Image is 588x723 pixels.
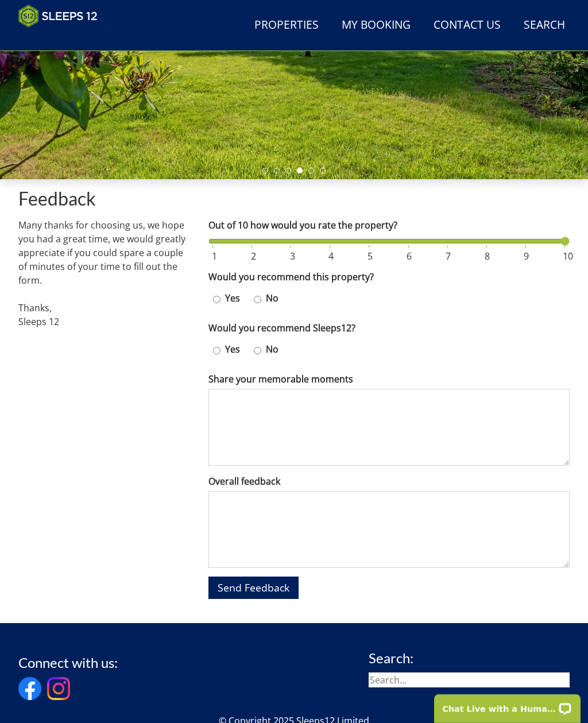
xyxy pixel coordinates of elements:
[18,655,118,670] h3: Connect with us:
[208,218,570,232] label: Out of 10 how would you rate the property?
[208,372,570,386] label: Share your memorable moments
[429,13,505,38] a: Contact Us
[208,270,570,284] label: Would you recommend this property?
[208,321,570,335] label: Would you recommend Sleeps12?
[427,687,588,723] iframe: LiveChat chat widget
[47,677,70,700] img: Instagram
[13,34,133,44] iframe: Customer reviews powered by Trustpilot
[218,581,289,594] span: Send Feedback
[18,188,570,208] h1: Feedback
[18,677,41,700] img: Facebook
[208,577,299,599] button: Send Feedback
[220,342,245,356] label: Yes
[337,13,415,38] a: My Booking
[261,342,283,356] label: No
[369,651,570,666] h3: Search:
[18,218,190,328] p: Many thanks for choosing us, we hope you had a great time, we would greatly appreciate if you cou...
[250,13,323,38] a: Properties
[18,5,98,28] img: Sleeps 12
[369,672,570,687] input: Search...
[220,291,245,305] label: Yes
[261,291,283,305] label: No
[519,13,570,38] a: Search
[208,474,570,488] label: Overall feedback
